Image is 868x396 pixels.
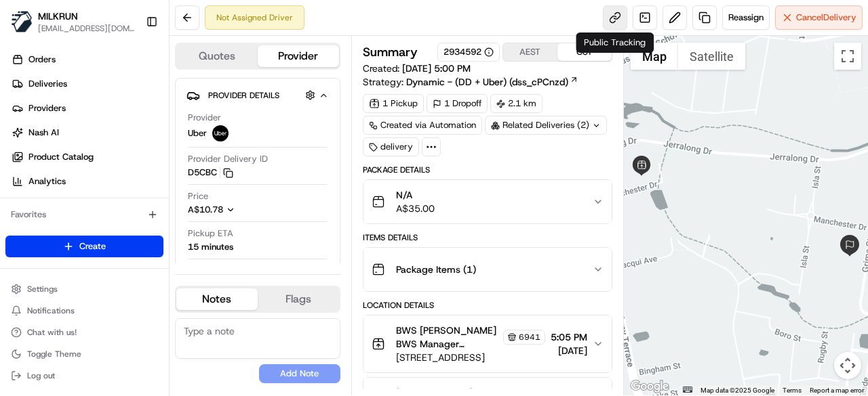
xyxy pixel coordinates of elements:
span: Provider [188,112,221,124]
span: Chat with us! [27,327,77,338]
button: Create [5,236,163,257]
span: Provider Details [208,90,279,101]
button: Chat with us! [5,323,163,342]
span: Price [188,190,208,202]
button: Show satellite imagery [678,43,745,70]
div: Strategy: [363,75,578,89]
button: CST [557,43,612,61]
div: 1 Dropoff [427,94,488,113]
a: Created via Automation [363,116,482,135]
a: Product Catalog [5,146,169,168]
div: 1 Pickup [363,94,424,113]
button: Notifications [5,301,163,320]
button: Toggle fullscreen view [834,43,861,70]
span: Create [79,240,106,252]
img: uber-new-logo.jpeg [212,125,229,141]
button: Show street map [631,43,678,70]
button: Flags [258,288,339,310]
button: Reassign [722,5,770,30]
div: Favorites [5,204,163,225]
a: Nash AI [5,122,169,144]
span: Analytics [28,175,66,188]
button: Notes [176,288,258,310]
span: Product Catalog [28,151,94,163]
a: Analytics [5,171,169,192]
button: CancelDelivery [775,5,863,30]
button: A$10.78 [188,204,307,216]
a: Dynamic - (DD + Uber) (dss_cPCnzd) [406,75,578,89]
span: [DATE] [551,344,587,357]
span: Provider Delivery ID [188,153,268,165]
span: N/A [396,188,435,202]
a: Orders [5,49,169,70]
span: A$10.78 [188,204,223,215]
img: Google [627,378,672,395]
a: Open this area in Google Maps (opens a new window) [627,378,672,395]
span: Log out [27,370,55,381]
span: Created: [363,62,471,75]
a: Deliveries [5,73,169,95]
button: Settings [5,280,163,299]
img: MILKRUN [11,11,33,32]
a: Terms (opens in new tab) [783,387,802,394]
button: Toggle Theme [5,345,163,364]
span: Providers [28,102,66,114]
span: Package Items ( 1 ) [396,263,476,276]
div: Package Details [363,164,612,175]
span: Uber [188,127,207,139]
span: A$35.00 [396,202,435,215]
span: Deliveries [28,78,67,90]
button: Log out [5,366,163,385]
a: Report a map error [810,387,864,394]
button: MILKRUNMILKRUN[EMAIL_ADDRESS][DOMAIN_NAME] [5,5,140,38]
button: Provider Details [186,84,329,106]
span: Toggle Theme [27,349,81,359]
button: 2934592 [443,46,494,58]
a: Providers [5,97,169,119]
button: AEST [503,43,557,61]
span: Orders [28,53,56,66]
button: BWS [PERSON_NAME] BWS Manager -33.7039126941[STREET_ADDRESS]5:05 PM[DATE] [363,315,612,372]
button: N/AA$35.00 [363,180,612,223]
span: Pickup ETA [188,227,233,240]
div: delivery [363,137,419,156]
button: Keyboard shortcuts [683,387,692,393]
span: Cancel Delivery [796,12,856,24]
span: 5:05 PM [551,330,587,344]
button: D5CBC [188,167,233,179]
div: Location Details [363,300,612,311]
div: 2.1 km [490,94,542,113]
button: Provider [258,45,339,67]
span: Map data ©2025 Google [701,387,774,394]
div: Public Tracking [576,32,654,53]
button: Package Items (1) [363,248,612,291]
span: [STREET_ADDRESS] [396,351,545,364]
button: [EMAIL_ADDRESS][DOMAIN_NAME] [38,23,135,34]
button: MILKRUN [38,9,78,23]
span: Settings [27,284,58,294]
div: 15 minutes [188,241,233,253]
div: Related Deliveries (2) [485,116,607,135]
span: Reassign [728,12,764,24]
span: 6941 [519,332,540,343]
div: Items Details [363,232,612,243]
button: Quotes [176,45,258,67]
span: Dynamic - (DD + Uber) (dss_cPCnzd) [406,75,568,89]
span: Nash AI [28,127,59,139]
span: [DATE] 5:00 PM [402,62,471,74]
button: Map camera controls [834,352,861,379]
span: Notifications [27,305,75,316]
h3: Summary [363,46,418,58]
span: BWS [PERSON_NAME] BWS Manager -33.703912 [396,324,500,351]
